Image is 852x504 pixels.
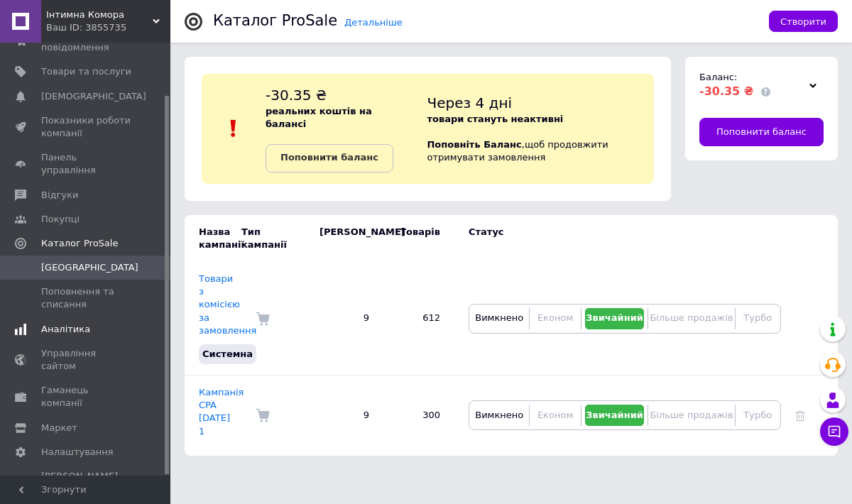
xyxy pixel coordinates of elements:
[650,312,733,323] span: Більше продажів
[652,405,731,426] button: Більше продажів
[739,308,777,329] button: Турбо
[743,312,772,323] span: Турбо
[473,308,525,329] button: Вимкнено
[344,17,403,28] a: Детальніше
[427,139,521,150] b: Поповніть Баланс
[185,215,241,262] td: Назва кампанії
[427,114,563,124] b: товари стануть неактивні
[427,85,654,172] div: , щоб продовжити отримувати замовлення
[585,405,645,426] button: Звичайний
[256,408,270,422] img: Комісія за замовлення
[41,323,90,336] span: Аналітика
[427,94,512,111] span: Через 4 дні
[256,312,270,326] img: Комісія за замовлення
[780,16,826,27] span: Створити
[383,376,454,456] td: 300
[266,144,393,172] a: Поповнити баланс
[199,387,244,437] a: Кампанія CPA [DATE] 1
[41,446,114,459] span: Налаштування
[537,410,573,420] span: Економ
[699,84,754,98] span: -30.35 ₴
[46,9,153,21] span: Інтимна Комора
[241,215,305,262] td: Тип кампанії
[213,13,337,28] div: Каталог ProSale
[820,417,848,446] button: Чат з покупцем
[795,410,805,420] a: Видалити
[699,118,824,146] a: Поповнити баланс
[383,262,454,376] td: 612
[585,308,645,329] button: Звичайний
[41,285,131,311] span: Поповнення та списання
[650,410,733,420] span: Більше продажів
[383,215,454,262] td: Товарів
[533,308,577,329] button: Економ
[41,65,131,78] span: Товари та послуги
[454,215,781,262] td: Статус
[475,410,523,420] span: Вимкнено
[652,308,731,329] button: Більше продажів
[202,349,253,359] span: Системна
[769,11,838,32] button: Створити
[41,151,131,177] span: Панель управління
[41,189,78,202] span: Відгуки
[41,347,131,373] span: Управління сайтом
[41,422,77,434] span: Маркет
[533,405,577,426] button: Економ
[716,126,807,138] span: Поповнити баланс
[41,384,131,410] span: Гаманець компанії
[473,405,525,426] button: Вимкнено
[41,114,131,140] span: Показники роботи компанії
[305,376,383,456] td: 9
[743,410,772,420] span: Турбо
[280,152,378,163] b: Поповнити баланс
[223,118,244,139] img: :exclamation:
[475,312,523,323] span: Вимкнено
[266,87,327,104] span: -30.35 ₴
[739,405,777,426] button: Турбо
[537,312,573,323] span: Економ
[305,262,383,376] td: 9
[699,72,737,82] span: Баланс:
[586,410,643,420] span: Звичайний
[266,106,372,129] b: реальних коштів на балансі
[41,213,80,226] span: Покупці
[586,312,643,323] span: Звичайний
[46,21,170,34] div: Ваш ID: 3855735
[41,237,118,250] span: Каталог ProSale
[41,90,146,103] span: [DEMOGRAPHIC_DATA]
[199,273,256,336] a: Товари з комісією за замовлення
[41,261,138,274] span: [GEOGRAPHIC_DATA]
[305,215,383,262] td: [PERSON_NAME]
